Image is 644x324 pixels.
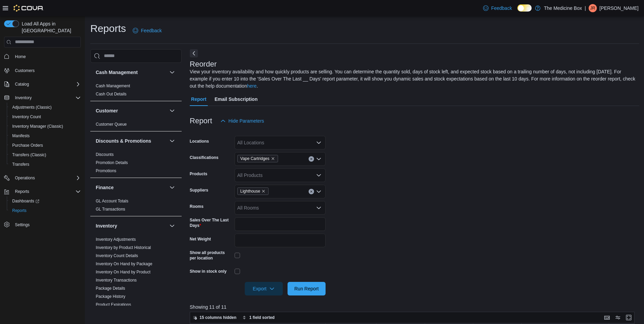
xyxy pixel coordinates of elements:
[12,208,26,213] span: Reports
[12,187,32,196] button: Reports
[10,141,46,149] a: Purchase Orders
[96,278,137,283] a: Inventory Transactions
[10,206,81,215] span: Reports
[589,4,597,12] div: Jessyka R
[96,253,138,258] a: Inventory Count Details
[12,94,34,102] button: Inventory
[1,187,84,196] button: Reports
[96,245,151,250] span: Inventory by Product Historical
[96,107,167,114] button: Customer
[190,187,208,193] label: Suppliers
[10,113,44,121] a: Inventory Count
[19,20,81,34] span: Load All Apps in [GEOGRAPHIC_DATA]
[12,105,52,110] span: Adjustments (Classic)
[1,93,84,103] button: Inventory
[90,150,182,178] div: Discounts & Promotions
[309,156,314,162] button: Clear input
[96,168,116,173] a: Promotions
[96,92,127,96] a: Cash Out Details
[12,143,43,148] span: Purchase Orders
[90,197,182,216] div: Finance
[10,103,81,111] span: Adjustments (Classic)
[12,94,81,102] span: Inventory
[200,315,237,320] span: 15 columns hidden
[90,120,182,131] div: Customer
[10,160,81,168] span: Transfers
[96,269,150,275] span: Inventory On Hand by Product
[12,66,81,75] span: Customers
[15,189,29,194] span: Reports
[190,139,209,144] label: Locations
[12,67,37,75] a: Customers
[190,217,232,228] label: Sales Over The Last Days
[294,285,319,292] span: Run Report
[316,205,321,211] button: Open list of options
[14,5,44,12] img: Cova
[240,188,260,195] span: Lighthouse
[190,60,217,68] h3: Reorder
[10,151,81,159] span: Transfers (Classic)
[10,132,32,140] a: Manifests
[614,313,622,322] button: Display options
[625,313,633,322] button: Enter fullscreen
[10,113,81,121] span: Inventory Count
[96,138,167,144] button: Discounts & Promotions
[96,253,138,258] span: Inventory Count Details
[309,189,314,194] button: Clear input
[96,168,116,174] span: Promotions
[190,117,212,125] h3: Report
[190,171,207,177] label: Products
[12,187,81,196] span: Reports
[12,198,39,204] span: Dashboards
[12,80,81,88] span: Catalog
[12,52,81,61] span: Home
[96,302,131,307] a: Product Expirations
[240,313,277,322] button: 1 field sorted
[168,222,176,230] button: Inventory
[15,82,29,87] span: Catalog
[12,124,63,129] span: Inventory Manager (Classic)
[96,245,151,250] a: Inventory by Product Historical
[190,155,219,160] label: Classifications
[10,151,49,159] a: Transfers (Classic)
[590,4,595,12] span: JR
[7,206,84,215] button: Reports
[168,107,176,115] button: Customer
[168,183,176,192] button: Finance
[1,52,84,61] button: Home
[10,122,66,130] a: Inventory Manager (Classic)
[96,294,125,299] a: Package History
[96,184,114,191] h3: Finance
[240,155,270,162] span: Vape Cartridges
[96,207,125,212] a: GL Transactions
[96,152,114,157] a: Discounts
[603,313,611,322] button: Keyboard shortcuts
[190,313,239,322] button: 15 columns hidden
[7,141,84,150] button: Purchase Orders
[96,84,130,88] a: Cash Management
[12,162,29,167] span: Transfers
[168,68,176,76] button: Cash Management
[96,122,127,127] span: Customer Queue
[96,199,128,203] a: GL Account Totals
[12,152,46,158] span: Transfers (Classic)
[190,250,232,261] label: Show all products per location
[96,160,128,165] a: Promotion Details
[12,80,32,88] button: Catalog
[7,103,84,112] button: Adjustments (Classic)
[96,69,138,76] h3: Cash Management
[12,221,32,229] a: Settings
[10,197,81,205] span: Dashboards
[96,262,152,266] a: Inventory On Hand by Package
[12,174,38,182] button: Operations
[600,4,639,12] p: [PERSON_NAME]
[271,157,275,161] button: Remove Vape Cartridges from selection in this group
[12,114,41,120] span: Inventory Count
[190,236,211,242] label: Net Weight
[249,315,275,320] span: 1 field sorted
[96,160,128,165] span: Promotion Details
[10,132,81,140] span: Manifests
